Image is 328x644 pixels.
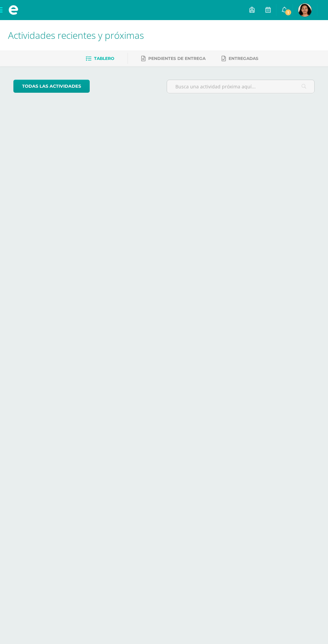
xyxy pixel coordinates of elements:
[13,80,90,93] a: todas las Actividades
[86,53,114,64] a: Tablero
[141,53,206,64] a: Pendientes de entrega
[222,53,258,64] a: Entregadas
[229,56,258,61] span: Entregadas
[94,56,114,61] span: Tablero
[8,29,144,42] span: Actividades recientes y próximas
[167,80,314,93] input: Busca una actividad próxima aquí...
[284,9,292,16] span: 1
[148,56,206,61] span: Pendientes de entrega
[298,3,312,17] img: cb4148081ef252bd29a6a4424fd4a5bd.png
